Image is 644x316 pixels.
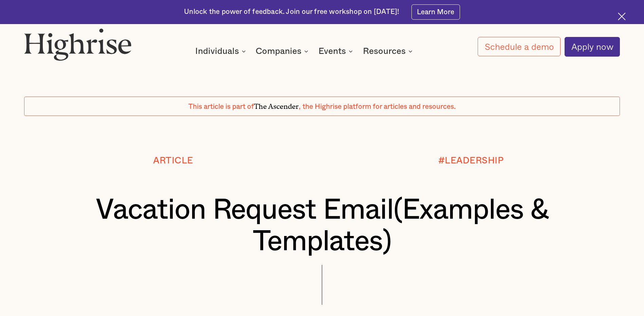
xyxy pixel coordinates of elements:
a: Schedule a demo [478,37,560,56]
div: Article [153,156,193,166]
span: This article is part of [188,103,254,110]
div: Resources [363,47,406,55]
div: Companies [256,47,301,55]
span: The Ascender [254,101,299,109]
div: Companies [256,47,310,55]
div: Resources [363,47,415,55]
img: Cross icon [618,13,626,20]
div: #LEADERSHIP [438,156,504,166]
div: Individuals [195,47,239,55]
div: Individuals [195,47,248,55]
a: Apply now [565,37,620,57]
a: Learn More [411,4,460,20]
div: Events [318,47,346,55]
span: , the Highrise platform for articles and resources. [299,103,456,110]
div: Unlock the power of feedback. Join our free workshop on [DATE]! [184,7,399,17]
div: Events [318,47,355,55]
h1: Vacation Request Email(Examples & Templates) [49,194,595,257]
img: Highrise logo [24,28,132,61]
